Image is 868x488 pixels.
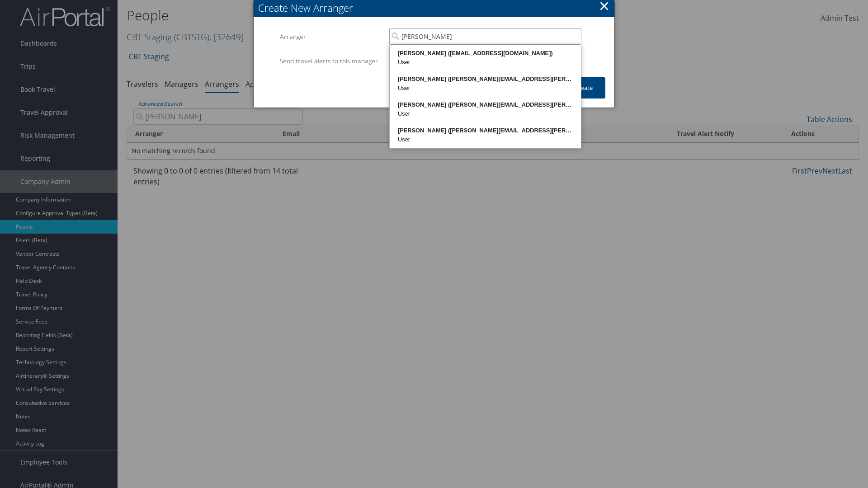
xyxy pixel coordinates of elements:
div: [PERSON_NAME] ([EMAIL_ADDRESS][DOMAIN_NAME]) [391,49,580,58]
div: User [391,109,580,118]
button: Create [562,77,605,99]
div: User [391,58,580,67]
div: [PERSON_NAME] ([PERSON_NAME][EMAIL_ADDRESS][PERSON_NAME][DOMAIN_NAME]) [391,126,580,135]
label: Arranger [280,28,382,45]
div: [PERSON_NAME] ([PERSON_NAME][EMAIL_ADDRESS][PERSON_NAME][DOMAIN_NAME]) [391,100,580,109]
div: User [391,84,580,93]
div: Create New Arranger [258,1,614,15]
div: User [391,135,580,144]
div: [PERSON_NAME] ([PERSON_NAME][EMAIL_ADDRESS][PERSON_NAME][DOMAIN_NAME]) [391,75,580,84]
label: Send travel alerts to this manager [280,52,382,70]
